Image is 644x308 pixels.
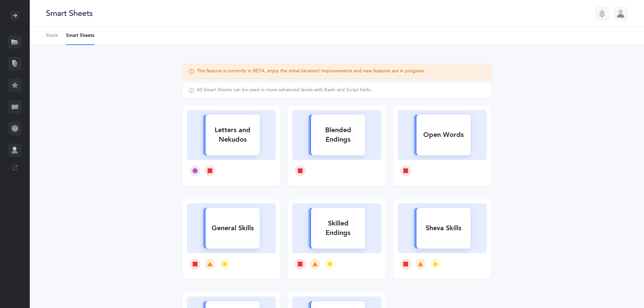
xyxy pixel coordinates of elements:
div: Open Words [416,126,471,144]
div: Letters and Nekudos [206,121,260,148]
div: Skilled Endings [311,215,365,242]
div: Sheva Skills [416,219,471,237]
div: This feature is currently in BETA, enjoy the initial iteration! Improvements and new features are... [197,68,425,75]
div: Smart Sheets [46,8,93,19]
span: Stock [46,32,58,39]
div: Blended Endings [311,121,365,148]
div: General Skills [206,219,260,237]
div: All Smart Sheets can be used in more advanced levels with Rashi and Script fonts. [197,87,372,94]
